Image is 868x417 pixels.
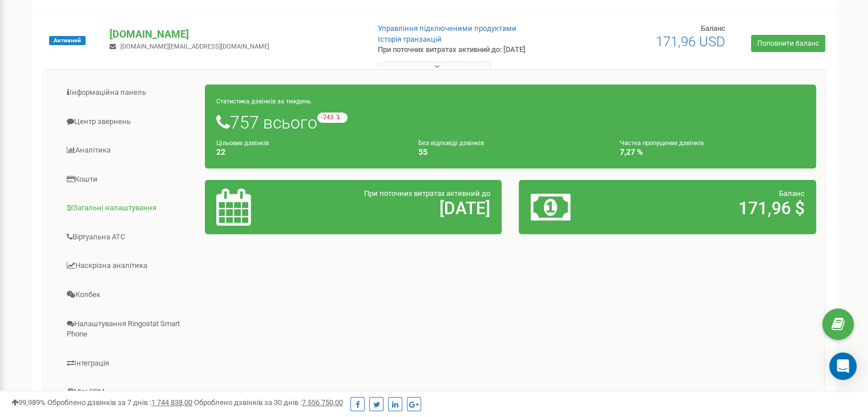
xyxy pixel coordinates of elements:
small: Цільових дзвінків [216,139,269,147]
a: Центр звернень [52,108,205,136]
h2: [DATE] [313,199,490,218]
p: При поточних витратах активний до: [DATE] [378,45,560,55]
h4: 7,27 % [620,148,805,157]
span: Баланс [779,189,805,198]
small: Статистика дзвінків за тиждень [216,98,311,105]
a: Наскрізна аналітика [52,252,205,280]
a: Віртуальна АТС [52,223,205,251]
h2: 171,96 $ [628,199,805,218]
small: -743 [317,113,348,123]
span: 99,989% [11,398,46,407]
small: Без відповіді дзвінків [418,139,484,147]
small: Частка пропущених дзвінків [620,139,704,147]
span: 171,96 USD [656,34,725,50]
a: Колбек [52,281,205,309]
a: Історія транзакцій [378,35,442,43]
a: Кошти [52,166,205,194]
span: Баланс [701,24,725,33]
a: Поповнити баланс [751,35,825,52]
p: [DOMAIN_NAME] [110,27,359,42]
h1: 757 всього [216,113,805,132]
span: [DOMAIN_NAME][EMAIL_ADDRESS][DOMAIN_NAME] [120,43,269,50]
a: Інформаційна панель [52,79,205,107]
span: При поточних витратах активний до [364,189,490,198]
a: Налаштування Ringostat Smart Phone [52,310,205,348]
a: Загальні налаштування [52,194,205,222]
div: Open Intercom Messenger [829,352,857,380]
a: Інтеграція [52,350,205,378]
h4: 55 [418,148,603,157]
u: 1 744 838,00 [151,398,192,407]
a: Mini CRM [52,378,205,406]
span: Оброблено дзвінків за 7 днів : [47,398,192,407]
a: Управління підключеними продуктами [378,24,516,33]
span: Оброблено дзвінків за 30 днів : [194,398,343,407]
u: 7 556 750,00 [302,398,343,407]
span: Активний [49,36,86,45]
a: Аналiтика [52,137,205,165]
h4: 22 [216,148,401,157]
